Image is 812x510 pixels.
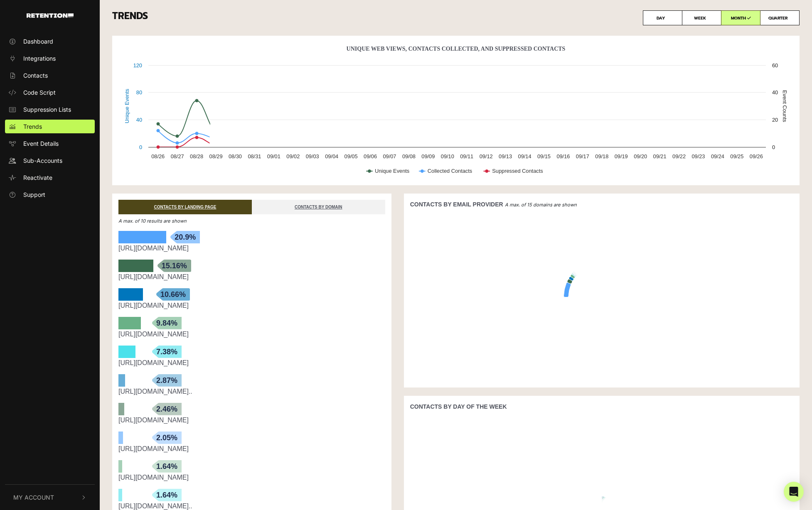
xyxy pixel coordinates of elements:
text: 09/13 [499,153,512,159]
span: My Account [13,493,54,502]
span: Trends [23,122,42,131]
text: 09/23 [691,153,705,159]
text: 08/31 [248,153,261,159]
text: 09/16 [556,153,570,159]
a: [URL][DOMAIN_NAME].. [118,503,192,510]
text: 80 [136,89,142,96]
label: MONTH [721,10,760,25]
div: https://jij.org/screening-request/ [118,358,385,368]
span: 1.64% [152,460,182,473]
text: 09/07 [383,153,396,159]
span: Integrations [23,54,56,63]
text: 60 [772,62,778,69]
a: [URL][DOMAIN_NAME].. [118,388,192,395]
a: [URL][DOMAIN_NAME] [118,273,189,280]
text: Unique Web Views, Contacts Collected, And Suppressed Contacts [347,46,566,52]
text: Event Counts [782,90,788,122]
span: 1.64% [152,489,182,501]
label: DAY [643,10,682,25]
a: Code Script [5,86,95,99]
a: Event Details [5,137,95,150]
text: 0 [772,144,775,150]
h3: TRENDS [112,10,800,25]
a: [URL][DOMAIN_NAME] [118,445,189,452]
span: Code Script [23,88,56,97]
em: A max. of 15 domains are shown [505,202,577,208]
text: 09/18 [595,153,608,159]
a: Trends [5,120,95,133]
text: 40 [772,89,778,96]
span: 2.46% [152,403,182,415]
text: 09/03 [306,153,319,159]
a: Integrations [5,51,95,65]
text: 09/26 [750,153,763,159]
text: 09/25 [730,153,743,159]
text: 08/27 [171,153,184,159]
div: Open Intercom Messenger [784,482,804,502]
span: 20.9% [170,231,200,243]
span: Dashboard [23,37,53,46]
text: 09/05 [344,153,358,159]
text: 09/01 [267,153,281,159]
text: 08/28 [190,153,203,159]
text: 09/12 [480,153,493,159]
a: CONTACTS BY LANDING PAGE [118,200,252,214]
div: https://jij.org/documentary [118,329,385,339]
text: 09/10 [441,153,454,159]
a: [URL][DOMAIN_NAME] [118,417,189,424]
div: https://misgood.com/ [118,243,385,253]
label: WEEK [682,10,721,25]
text: Collected Contacts [428,168,472,174]
text: 09/09 [421,153,435,159]
text: 0 [139,144,142,150]
a: Dashboard [5,34,95,48]
div: https://jij.org/news/omar-barghouti-man-two-faces/ [118,473,385,483]
text: 09/08 [402,153,416,159]
a: [URL][DOMAIN_NAME] [118,331,189,338]
text: 09/02 [286,153,300,159]
a: Support [5,188,95,201]
text: 09/19 [615,153,628,159]
svg: Unique Web Views, Contacts Collected, And Suppressed Contacts [118,42,793,183]
text: 09/11 [460,153,473,159]
span: 9.84% [152,317,182,329]
div: https://misgood.com/lets-chat/ [118,415,385,425]
text: 09/17 [576,153,589,159]
a: CONTACTS BY DOMAIN [252,200,385,214]
span: Suppression Lists [23,105,71,114]
text: 08/26 [151,153,165,159]
a: [URL][DOMAIN_NAME] [118,359,189,366]
span: 7.38% [152,346,182,358]
text: 120 [133,62,142,69]
label: QUARTER [760,10,800,25]
span: 10.66% [156,288,190,301]
text: 09/14 [518,153,531,159]
text: 09/15 [537,153,551,159]
text: 09/22 [672,153,686,159]
div: https://jij.org/news/united-nations-funds-hamas/ [118,444,385,454]
div: https://jij.org/ [118,272,385,282]
text: 40 [136,117,142,123]
text: 09/24 [711,153,724,159]
span: Support [23,190,45,199]
a: [URL][DOMAIN_NAME] [118,245,189,252]
text: 20 [772,117,778,123]
span: Reactivate [23,173,52,182]
text: Suppressed Contacts [492,168,543,174]
span: Event Details [23,139,59,148]
img: Retention.com [27,13,74,18]
text: 09/20 [634,153,647,159]
div: https://jij.org/news/lack-freedom-expression-press-palestinian-authority-hamas/ [118,387,385,397]
a: Sub-Accounts [5,154,95,167]
span: Sub-Accounts [23,156,62,165]
text: 08/29 [209,153,223,159]
em: A max. of 10 results are shown [118,218,187,224]
span: 2.05% [152,432,182,444]
strong: CONTACTS BY DAY OF THE WEEK [410,403,507,410]
div: https://jij.org/thanks/ [118,301,385,311]
a: Contacts [5,69,95,82]
text: Unique Events [375,168,409,174]
a: [URL][DOMAIN_NAME] [118,302,189,309]
span: 15.16% [157,260,191,272]
span: 2.87% [152,374,182,387]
